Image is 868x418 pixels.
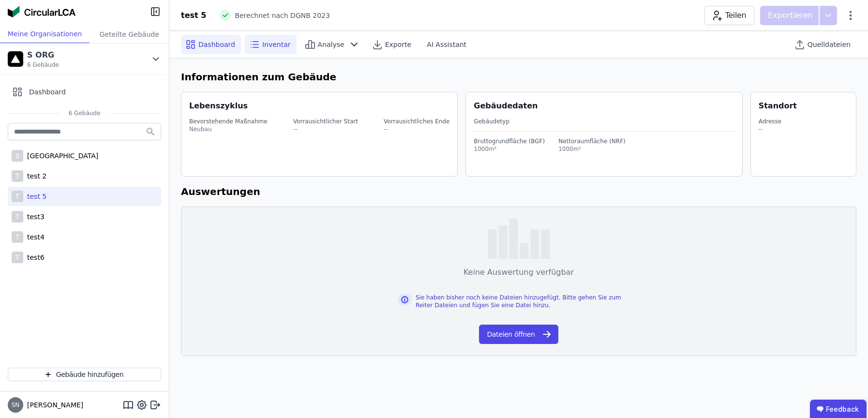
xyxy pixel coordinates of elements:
span: 6 Gebäude [59,109,110,117]
div: [GEOGRAPHIC_DATA] [23,151,98,161]
span: [PERSON_NAME] [23,400,83,410]
div: Gebäudetyp [474,118,734,125]
span: Exporte [385,40,411,49]
span: 6 Gebäude [27,61,59,69]
button: Gebäude hinzufügen [8,368,161,381]
div: -- [384,125,449,133]
span: Berechnet nach DGNB 2023 [235,11,330,20]
div: S [12,150,23,162]
h6: Auswertungen [181,184,856,199]
div: 1000m² [474,145,545,153]
div: test 5 [23,192,46,201]
div: -- [759,125,782,133]
div: T [12,211,23,223]
div: Vorrausichtlicher Start [293,118,358,125]
div: Vorrausichtliches Ende [384,118,449,125]
span: Quelldateien [808,40,851,49]
button: Dateien öffnen [479,325,558,344]
div: Geteilte Gebäude [90,25,169,43]
div: 1000m² [558,145,626,153]
div: test4 [23,232,45,242]
div: Adresse [759,118,782,125]
button: Teilen [704,6,754,25]
div: Bruttogrundfläche (BGF) [474,137,545,145]
div: T [12,252,23,263]
span: Dashboard [29,87,66,97]
span: Dashboard [198,40,235,49]
div: test 2 [23,171,46,181]
span: Inventar [262,40,291,49]
div: Sie haben bisher noch keine Dateien hinzugefügt. Bitte gehen Sie zum Reiter Dateien und fügen Sie... [416,294,640,309]
div: Nettoraumfläche (NRF) [558,137,626,145]
div: T [12,191,23,202]
span: AI Assistant [427,40,466,49]
p: Exportieren [768,10,815,21]
img: S ORG [8,51,23,67]
div: Lebenszyklus [189,100,248,112]
div: Bevorstehende Maßnahme [189,118,268,125]
span: SN [12,402,20,408]
img: empty-state [488,219,550,259]
h6: Informationen zum Gebäude [181,70,856,84]
div: T [12,231,23,243]
div: T [12,170,23,182]
div: Gebäudedaten [474,100,742,112]
div: -- [293,125,358,133]
div: S ORG [27,49,59,61]
div: Keine Auswertung verfügbar [464,267,574,278]
img: Concular [8,6,75,17]
div: Standort [759,100,797,112]
div: test 5 [181,10,206,21]
span: Analyse [318,40,344,49]
div: test3 [23,212,45,222]
div: test6 [23,253,45,262]
div: Neubau [189,125,268,133]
